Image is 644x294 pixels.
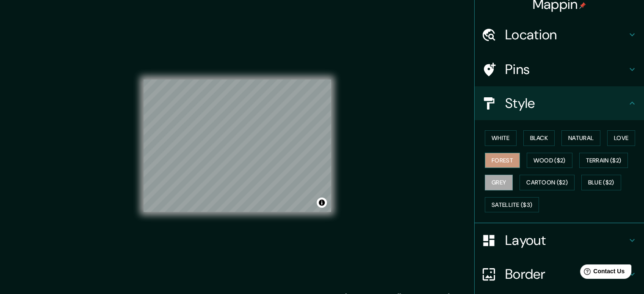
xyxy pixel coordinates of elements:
button: Grey [485,175,513,190]
button: Terrain ($2) [579,153,628,168]
div: Layout [475,223,644,257]
h4: Pins [505,61,627,78]
iframe: Help widget launcher [569,261,635,285]
div: Border [475,257,644,291]
h4: Style [505,95,627,112]
div: Style [475,86,644,120]
button: Love [607,130,635,146]
button: Toggle attribution [317,198,327,208]
button: White [485,130,517,146]
img: pin-icon.png [579,2,586,9]
h4: Layout [505,232,627,249]
h4: Border [505,266,627,283]
button: Forest [485,153,520,168]
button: Natural [561,130,600,146]
button: Blue ($2) [581,175,621,190]
canvas: Map [144,80,331,212]
div: Location [475,18,644,52]
button: Wood ($2) [527,153,572,168]
div: Pins [475,52,644,86]
button: Cartoon ($2) [520,175,575,190]
h4: Location [505,26,627,43]
button: Satellite ($3) [485,197,539,213]
button: Black [523,130,555,146]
